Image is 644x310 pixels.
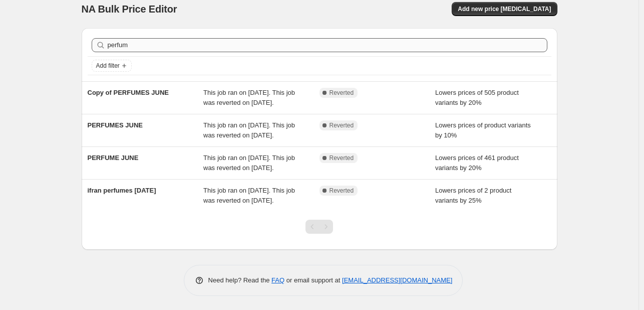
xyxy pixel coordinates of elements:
span: Reverted [330,154,354,162]
span: ifran perfumes [DATE] [88,187,156,194]
span: Add filter [96,62,120,70]
span: Add new price [MEDICAL_DATA] [458,5,551,13]
span: Reverted [330,121,354,129]
span: Copy of PERFUMES JUNE [88,89,169,96]
span: Lowers prices of product variants by 10% [435,121,531,139]
span: NA Bulk Price Editor [82,4,177,15]
span: Lowers prices of 505 product variants by 20% [435,89,519,106]
span: or email support at [284,276,342,284]
button: Add filter [92,60,132,72]
span: PERFUMES JUNE [88,121,143,129]
span: Reverted [330,89,354,97]
span: Need help? Read the [208,276,272,284]
a: FAQ [271,276,284,284]
span: This job ran on [DATE]. This job was reverted on [DATE]. [203,187,295,204]
span: Lowers prices of 461 product variants by 20% [435,154,519,172]
span: Reverted [330,187,354,195]
span: Lowers prices of 2 product variants by 25% [435,187,511,204]
span: This job ran on [DATE]. This job was reverted on [DATE]. [203,121,295,139]
span: This job ran on [DATE]. This job was reverted on [DATE]. [203,89,295,106]
span: PERFUME JUNE [88,154,139,162]
a: [EMAIL_ADDRESS][DOMAIN_NAME] [342,276,452,284]
button: Add new price [MEDICAL_DATA] [452,2,557,16]
span: This job ran on [DATE]. This job was reverted on [DATE]. [203,154,295,172]
nav: Pagination [305,220,333,234]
